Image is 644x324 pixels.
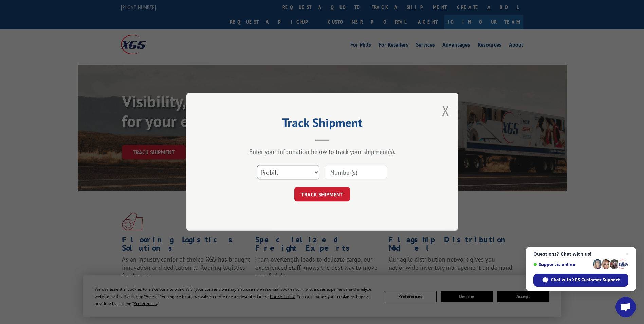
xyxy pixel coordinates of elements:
[533,262,590,267] span: Support is online
[615,297,636,317] div: Open chat
[533,251,628,257] span: Questions? Chat with us!
[623,250,631,258] span: Close chat
[325,165,387,180] input: Number(s)
[533,274,628,287] div: Chat with XGS Customer Support
[294,187,350,202] button: TRACK SHIPMENT
[220,148,424,156] div: Enter your information below to track your shipment(s).
[220,118,424,131] h2: Track Shipment
[551,277,620,283] span: Chat with XGS Customer Support
[442,102,449,120] button: Close modal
